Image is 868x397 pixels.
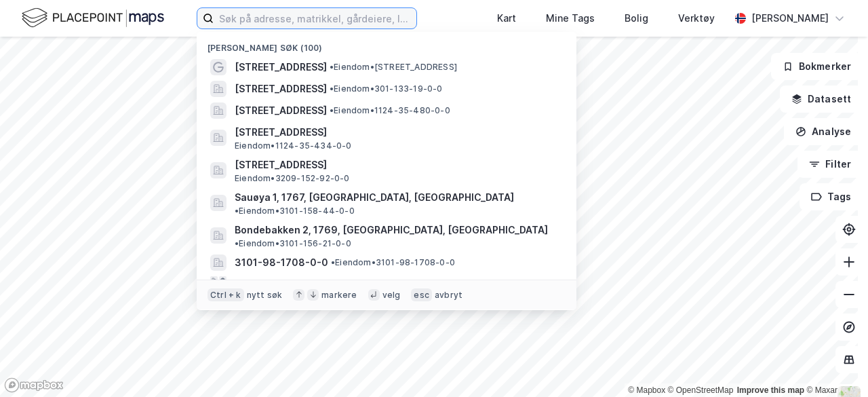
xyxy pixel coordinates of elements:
[330,83,443,94] span: Eiendom • 301-133-19-0-0
[800,332,868,397] iframe: Chat Widget
[331,257,335,267] span: •
[235,140,352,151] span: Eiendom • 1124-35-434-0-0
[235,254,328,271] span: 3101-98-1708-0-0
[235,238,351,249] span: Eiendom • 3101-156-21-0-0
[546,10,595,26] div: Mine Tags
[330,105,450,116] span: Eiendom • 1124-35-480-0-0
[330,62,334,72] span: •
[235,157,560,173] span: [STREET_ADDRESS]
[330,105,334,115] span: •
[197,32,576,56] div: [PERSON_NAME] søk (100)
[235,206,355,216] span: Eiendom • 3101-158-44-0-0
[497,10,516,26] div: Kart
[235,81,327,97] span: [STREET_ADDRESS]
[4,377,64,393] a: Mapbox homepage
[751,10,829,26] div: [PERSON_NAME]
[625,10,648,26] div: Bolig
[678,10,715,26] div: Verktøy
[235,189,514,206] span: Sauøya 1, 1767, [GEOGRAPHIC_DATA], [GEOGRAPHIC_DATA]
[235,222,548,238] span: Bondebakken 2, 1769, [GEOGRAPHIC_DATA], [GEOGRAPHIC_DATA]
[235,59,327,75] span: [STREET_ADDRESS]
[330,62,457,73] span: Eiendom • [STREET_ADDRESS]
[737,385,804,395] a: Improve this map
[771,53,863,80] button: Bokmerker
[235,206,239,216] span: •
[235,102,327,119] span: [STREET_ADDRESS]
[800,183,863,210] button: Tags
[330,83,334,94] span: •
[235,238,239,248] span: •
[668,385,734,395] a: OpenStreetMap
[321,290,357,301] div: markere
[235,173,350,184] span: Eiendom • 3209-152-92-0-0
[214,8,416,29] input: Søk på adresse, matrikkel, gårdeiere, leietakere eller personer
[435,290,462,301] div: avbryt
[247,290,283,301] div: nytt søk
[411,288,432,302] div: esc
[797,151,863,178] button: Filter
[22,6,164,30] img: logo.f888ab2527a4732fd821a326f86c7f29.svg
[331,257,455,268] span: Eiendom • 3101-98-1708-0-0
[235,276,275,292] button: Vis flere
[208,288,244,302] div: Ctrl + k
[784,118,863,145] button: Analyse
[628,385,665,395] a: Mapbox
[382,290,401,301] div: velg
[235,124,560,140] span: [STREET_ADDRESS]
[780,86,863,113] button: Datasett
